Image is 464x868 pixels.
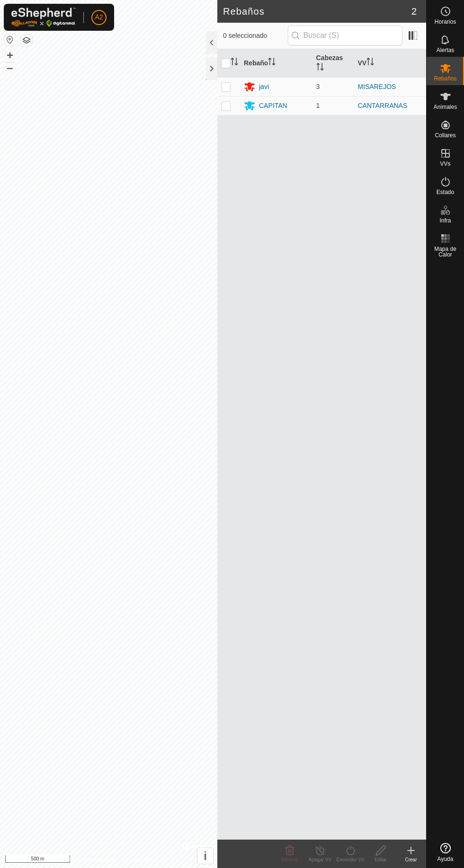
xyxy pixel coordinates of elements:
span: Rebaños [434,76,456,81]
span: 1 [316,102,320,109]
span: Eliminar [281,857,298,862]
span: 2 [411,4,417,18]
th: VV [354,49,427,78]
div: Encender VV [335,856,366,863]
p-sorticon: Activar para ordenar [316,64,324,72]
span: Collares [435,133,455,138]
span: Estado [437,189,454,195]
button: Capas del Mapa [21,35,32,46]
p-sorticon: Activar para ordenar [366,59,374,67]
img: Logo Gallagher [11,8,76,27]
button: – [4,62,16,73]
button: Restablecer Mapa [4,34,16,45]
th: Cabezas [312,49,354,78]
p-sorticon: Activar para ordenar [231,59,238,67]
a: Política de Privacidad [60,856,114,864]
input: Buscar (S) [288,26,402,45]
span: Infra [439,218,451,223]
span: Animales [434,104,457,110]
div: Apagar VV [305,856,335,863]
span: Mapa de Calor [429,246,462,257]
span: Alertas [437,47,454,53]
th: Rebaño [240,49,312,78]
span: 0 seleccionado [223,31,288,41]
p-sorticon: Activar para ordenar [268,59,276,67]
span: 3 [316,83,320,90]
a: MISAREJOS [358,83,396,90]
span: VVs [440,161,450,167]
button: + [4,50,16,61]
span: A2 [95,12,103,22]
div: CAPITAN [259,101,287,111]
span: Horarios [435,19,456,25]
div: javi [259,82,269,92]
div: Crear [396,856,426,863]
span: i [204,850,207,862]
div: Editar [366,856,396,863]
a: Contáctenos [126,856,158,864]
h2: Rebaños [223,6,411,17]
a: CANTARRANAS [358,102,408,109]
button: i [197,848,213,864]
span: Ayuda [437,856,454,862]
a: Ayuda [427,839,464,866]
